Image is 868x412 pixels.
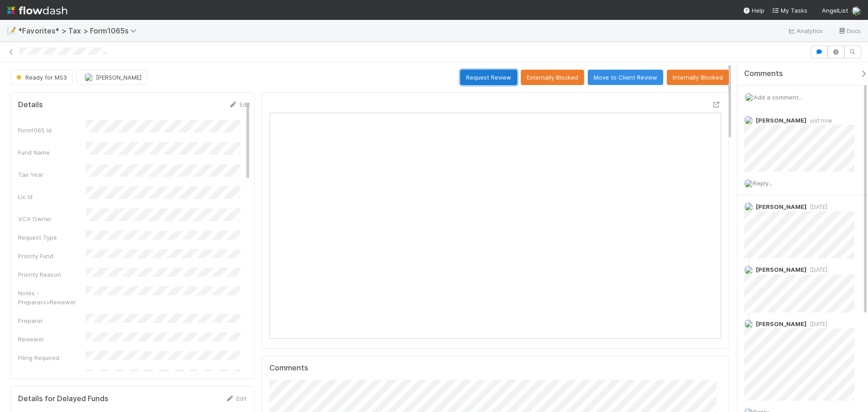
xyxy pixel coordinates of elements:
span: [PERSON_NAME] [96,74,142,81]
span: Add a comment... [754,94,802,101]
a: My Tasks [772,6,807,15]
div: Request Type [18,233,86,242]
h5: Details [18,100,43,109]
div: Fund Name [18,148,86,157]
span: Comments [744,69,783,78]
span: [PERSON_NAME] [756,117,807,124]
span: *Favorites* > Tax > Form1065s [18,26,141,35]
div: Filing Required [18,353,86,362]
span: [PERSON_NAME] [756,203,807,210]
span: [DATE] [807,321,827,327]
img: avatar_711f55b7-5a46-40da-996f-bc93b6b86381.png [744,319,753,328]
div: Priority Fund [18,251,86,260]
img: avatar_cfa6ccaa-c7d9-46b3-b608-2ec56ecf97ad.png [852,6,861,15]
div: Preparer [18,316,86,325]
div: Form1065 Id [18,126,86,135]
img: avatar_711f55b7-5a46-40da-996f-bc93b6b86381.png [84,73,93,82]
h5: Comments [269,364,721,373]
span: [PERSON_NAME] [756,266,807,273]
a: Edit [226,395,247,402]
span: Reply... [753,180,773,187]
span: 📝 [7,27,16,34]
span: AngelList [822,7,848,14]
button: Request Review [460,70,517,85]
a: Edit [229,101,250,108]
img: logo-inverted-e16ddd16eac7371096b0.svg [7,3,67,18]
img: avatar_cfa6ccaa-c7d9-46b3-b608-2ec56ecf97ad.png [745,93,754,102]
img: avatar_711f55b7-5a46-40da-996f-bc93b6b86381.png [744,265,753,275]
span: My Tasks [772,7,807,14]
a: Analytics [788,25,823,36]
div: Llc Id [18,192,86,201]
button: Move to Client Review [588,70,663,85]
span: [PERSON_NAME] [756,320,807,327]
span: [DATE] [807,204,827,210]
div: Reviewer [18,335,86,344]
img: avatar_cfa6ccaa-c7d9-46b3-b608-2ec56ecf97ad.png [744,116,753,125]
button: Internally Blocked [667,70,729,85]
a: Docs [838,25,861,36]
div: VCA Owner [18,214,86,223]
button: [PERSON_NAME] [76,70,147,85]
span: [DATE] [807,266,827,273]
span: just now [807,117,832,124]
div: Help [743,6,764,15]
h5: Details for Delayed Funds [18,394,108,403]
div: Priority Reason [18,270,86,279]
div: Tax Year [18,170,86,179]
img: avatar_711f55b7-5a46-40da-996f-bc93b6b86381.png [744,202,753,211]
div: Notes - Preparer<>Reviewer [18,289,86,307]
img: avatar_cfa6ccaa-c7d9-46b3-b608-2ec56ecf97ad.png [744,179,753,188]
button: Externally Blocked [521,70,584,85]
